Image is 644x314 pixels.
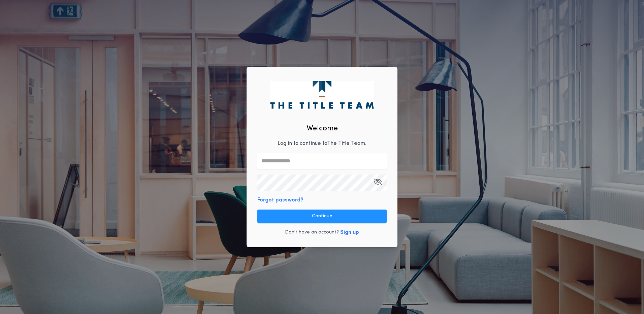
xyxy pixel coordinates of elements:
button: Continue [257,210,387,223]
button: Sign up [340,228,359,237]
button: Forgot password? [257,196,303,204]
h2: Welcome [307,123,338,134]
p: Don't have an account? [285,229,339,236]
p: Log in to continue to The Title Team . [278,139,366,148]
img: logo [270,81,374,108]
